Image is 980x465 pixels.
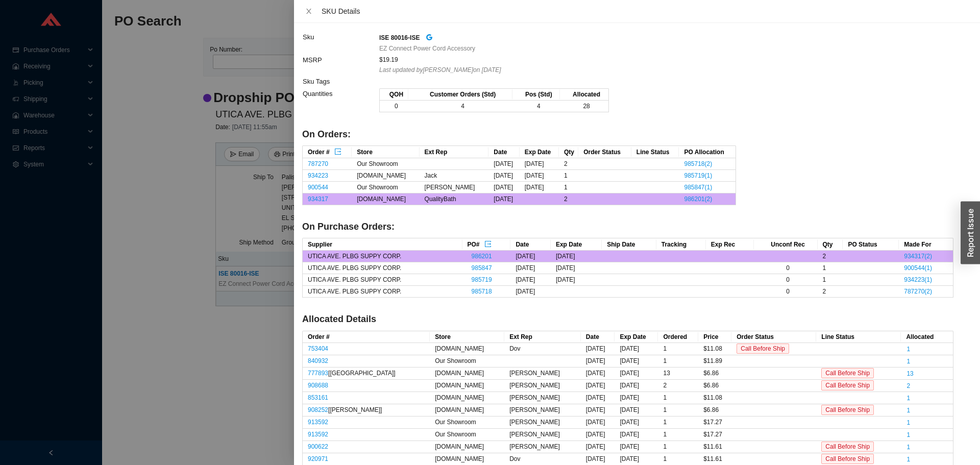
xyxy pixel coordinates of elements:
td: 0 [754,262,818,274]
th: Order # [303,146,352,158]
td: [DATE] [520,158,559,170]
button: 1 [906,405,911,410]
th: Ship Date [602,238,656,251]
td: [DATE] [510,262,550,274]
td: [DATE] [581,404,615,417]
th: Store [430,331,504,343]
span: Call Before Ship [821,454,874,464]
th: Order Status [578,146,631,158]
td: $6.86 [698,368,731,380]
td: [DATE] [488,158,519,170]
td: 0 [754,286,818,298]
th: Line Status [816,331,901,343]
span: export [484,240,492,249]
td: $11.89 [698,355,731,368]
button: 1 [906,454,911,459]
th: Order # [303,331,430,343]
a: 908252 [308,406,328,413]
th: QOH [380,89,408,101]
td: [DATE] [551,262,602,274]
td: [DATE] [581,343,615,355]
td: 1 [658,404,698,417]
td: Dov [504,343,581,355]
td: [DOMAIN_NAME] [352,193,419,205]
td: MSRP [302,54,379,76]
td: [DATE] [615,380,658,392]
th: Ordered [658,331,698,343]
td: [DOMAIN_NAME] [352,170,419,182]
td: 0 [380,101,408,112]
th: Qty [559,146,578,158]
td: 1 [818,262,843,274]
button: 1 [906,442,911,447]
td: [DOMAIN_NAME] [430,404,504,417]
td: UTICA AVE. PLBG SUPPY CORP. [303,286,462,298]
td: [[PERSON_NAME]] [303,404,430,417]
th: Exp Date [520,146,559,158]
th: Ext Rep [504,331,581,343]
th: Exp Date [615,331,658,343]
td: [DATE] [581,441,615,453]
a: 777893 [308,370,328,377]
a: 986201 [472,253,492,260]
td: Our Showroom [352,182,419,193]
td: [DATE] [488,193,519,205]
td: [PERSON_NAME] [504,392,581,404]
td: 1 [658,355,698,368]
td: 1 [658,392,698,404]
td: [DATE] [615,441,658,453]
td: [DATE] [615,392,658,404]
th: Line Status [631,146,679,158]
th: Price [698,331,731,343]
td: 1 [559,170,578,182]
td: [DATE] [510,274,550,286]
span: google [426,34,433,41]
th: Customer Orders (Std) [408,89,513,101]
th: PO Status [843,238,899,251]
a: 934317(2) [904,253,932,260]
a: 787270(2) [904,288,932,295]
td: $11.08 [698,343,731,355]
td: [DATE] [615,417,658,429]
span: Call Before Ship [821,380,874,390]
td: [DATE] [520,170,559,182]
td: [DATE] [615,343,658,355]
th: Allocated [560,89,608,101]
button: 1 [906,356,911,361]
td: [[GEOGRAPHIC_DATA]] [303,368,430,380]
td: $6.86 [698,404,731,417]
td: $11.08 [698,392,731,404]
td: 13 [658,368,698,380]
td: [DOMAIN_NAME] [430,368,504,380]
a: google [426,32,433,43]
td: [DATE] [520,182,559,193]
span: Call Before Ship [821,368,874,378]
td: Jack [420,170,489,182]
td: [DATE] [615,368,658,380]
a: 934223 [308,172,328,179]
th: Qty [818,238,843,251]
span: Call Before Ship [737,344,789,354]
th: Store [352,146,419,158]
td: [DATE] [581,380,615,392]
a: 985718(2) [684,160,712,167]
td: [DATE] [581,355,615,368]
a: 753404 [308,345,328,352]
td: [PERSON_NAME] [504,404,581,417]
td: 1 [658,441,698,453]
th: Unconf Rec [754,238,818,251]
td: UTICA AVE. PLBG SUPPY CORP. [303,251,462,262]
a: 913592 [308,419,328,426]
th: Pos (Std) [512,89,560,101]
th: Date [510,238,550,251]
a: 900544 [308,184,328,191]
button: export [484,239,492,247]
button: export [334,146,342,155]
td: 2 [658,380,698,392]
button: 1 [906,344,911,349]
td: 2 [818,286,843,298]
td: [DOMAIN_NAME] [430,343,504,355]
td: $17.27 [698,429,731,441]
a: 985719(1) [684,172,712,179]
td: 4 [408,101,513,112]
